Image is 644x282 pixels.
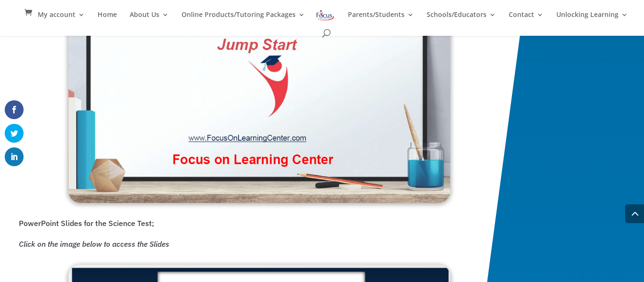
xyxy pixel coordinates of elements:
p: PowerPoint Slides for the Science Test; [19,217,514,237]
em: Click on the image below to access the Slides [19,239,169,249]
a: About Us [130,11,169,27]
a: Contact [509,11,544,27]
a: Schools/Educators [427,11,496,27]
a: Home [98,11,117,27]
a: Online Products/Tutoring Packages [182,11,305,27]
a: Parents/Students [348,11,414,27]
a: Digital ACT Prep English/Reading Workbook [68,194,450,205]
a: My account [38,11,85,27]
img: Focus on Learning [315,8,335,22]
a: Unlocking Learning [556,11,628,27]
